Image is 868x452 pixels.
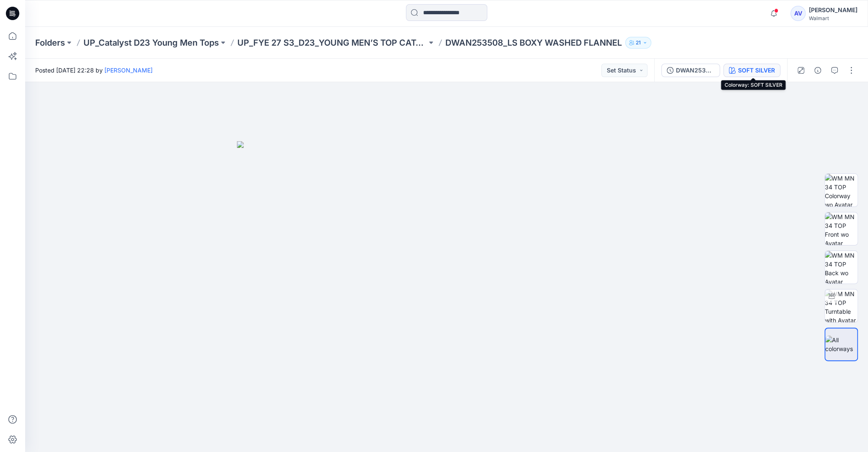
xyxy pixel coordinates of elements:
img: WM MN 34 TOP Turntable with Avatar [825,289,858,322]
img: All colorways [825,336,857,353]
a: UP_Catalyst D23 Young Men Tops [83,37,219,49]
button: DWAN253508_LS BOXY WASHED FLANNEL [661,64,720,77]
img: WM MN 34 TOP Back wo Avatar [825,251,858,284]
a: UP_FYE 27 S3_D23_YOUNG MEN’S TOP CATALYST [237,37,427,49]
div: DWAN253508_LS BOXY WASHED FLANNEL [676,66,715,75]
div: Walmart [809,15,858,21]
button: SOFT SILVER [723,64,780,77]
p: 21 [636,38,641,47]
div: SOFT SILVER [738,66,775,75]
p: DWAN253508_LS BOXY WASHED FLANNEL [445,37,622,49]
div: [PERSON_NAME] [809,5,858,15]
img: WM MN 34 TOP Colorway wo Avatar [825,174,858,207]
div: AV [790,6,806,21]
button: 21 [625,37,651,49]
span: Posted [DATE] 22:28 by [35,66,153,75]
img: WM MN 34 TOP Front wo Avatar [825,212,858,245]
button: Details [811,64,824,77]
a: [PERSON_NAME] [104,67,153,74]
a: Folders [35,37,65,49]
img: eyJhbGciOiJIUzI1NiIsImtpZCI6IjAiLCJzbHQiOiJzZXMiLCJ0eXAiOiJKV1QifQ.eyJkYXRhIjp7InR5cGUiOiJzdG9yYW... [237,141,656,452]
